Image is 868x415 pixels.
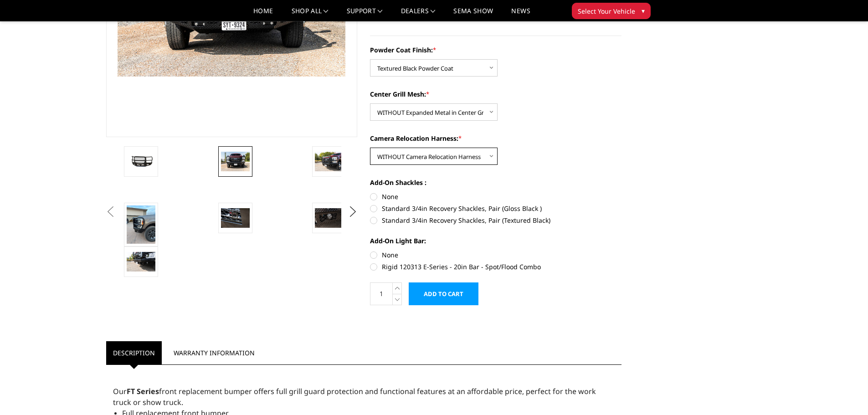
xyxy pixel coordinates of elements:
span: ▾ [642,6,645,15]
span: Select Your Vehicle [578,6,635,16]
img: 2023-2025 Ford F250-350 - FT Series - Extreme Front Bumper [127,252,155,271]
label: Camera Relocation Harness: [370,133,621,143]
button: Select Your Vehicle [572,3,651,19]
img: 2023-2025 Ford F250-350 - FT Series - Extreme Front Bumper [127,155,155,168]
label: Add-On Light Bar: [370,236,621,246]
a: News [511,8,530,21]
input: Add to Cart [409,282,478,305]
label: Powder Coat Finish: [370,45,621,55]
a: Support [347,8,383,21]
a: Warranty Information [167,341,262,364]
label: None [370,192,621,201]
button: Previous [104,205,118,219]
a: Description [106,341,162,364]
label: Standard 3/4in Recovery Shackles, Pair (Textured Black) [370,215,621,225]
iframe: Chat Widget [822,371,868,415]
img: 2023-2025 Ford F250-350 - FT Series - Extreme Front Bumper [221,152,250,171]
a: Dealers [401,8,436,21]
strong: FT Series [127,386,159,396]
a: SEMA Show [453,8,493,21]
label: Center Grill Mesh: [370,89,621,99]
button: Next [346,205,360,219]
a: Home [253,8,273,21]
label: Add-On Shackles : [370,178,621,187]
a: shop all [292,8,329,21]
img: 2023-2025 Ford F250-350 - FT Series - Extreme Front Bumper [315,152,344,171]
img: 2023-2025 Ford F250-350 - FT Series - Extreme Front Bumper [127,205,155,244]
label: Standard 3/4in Recovery Shackles, Pair (Gloss Black ) [370,204,621,213]
img: 2023-2025 Ford F250-350 - FT Series - Extreme Front Bumper [315,208,344,227]
label: None [370,250,621,260]
img: 2023-2025 Ford F250-350 - FT Series - Extreme Front Bumper [221,208,250,227]
label: Rigid 120313 E-Series - 20in Bar - Spot/Flood Combo [370,262,621,272]
span: Our front replacement bumper offers full grill guard protection and functional features at an aff... [113,386,596,407]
